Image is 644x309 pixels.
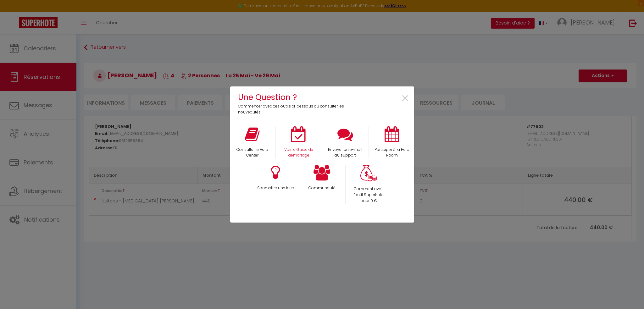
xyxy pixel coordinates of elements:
[326,147,364,159] p: Envoyer un e-mail au support
[238,91,348,103] h4: Une Question ?
[238,103,348,115] p: Commencer avec ces outils ci-dessous ou consulter les nouveautés.
[401,89,409,108] span: ×
[401,91,409,106] button: Close
[233,147,272,159] p: Consulter le Help Center
[360,165,377,181] img: Money bag
[256,185,295,191] p: Soumettre une idee
[373,147,411,159] p: Participer à la Help Room
[303,185,341,191] p: Communauté
[350,186,388,204] p: Comment avoir l'outil SuperHote pour 0 €
[280,147,318,159] p: Voir le Guide de démarrage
